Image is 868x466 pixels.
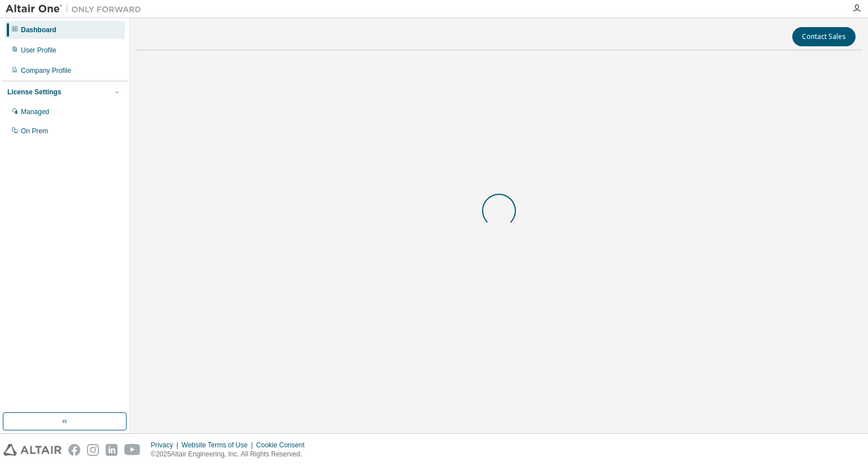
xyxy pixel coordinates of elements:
[68,444,80,456] img: facebook.svg
[21,66,71,75] div: Company Profile
[21,127,48,136] div: On Prem
[256,441,311,450] div: Cookie Consent
[106,444,118,456] img: linkedin.svg
[792,27,856,46] button: Contact Sales
[21,25,57,34] div: Dashboard
[151,450,311,459] p: © 2025 Altair Engineering, Inc. All Rights Reserved.
[3,444,62,456] img: altair_logo.svg
[124,444,141,456] img: youtube.svg
[6,3,147,15] img: Altair One
[181,441,256,450] div: Website Terms of Use
[21,107,49,116] div: Managed
[151,441,181,450] div: Privacy
[21,46,57,55] div: User Profile
[87,444,99,456] img: instagram.svg
[7,88,61,97] div: License Settings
